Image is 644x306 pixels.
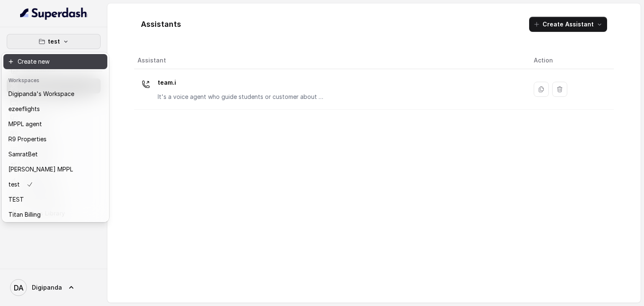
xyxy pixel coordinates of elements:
[7,34,101,49] button: test
[8,89,74,99] p: Digipanda's Workspace
[8,179,20,189] p: test
[8,210,41,220] p: Titan Billing
[3,73,107,86] header: Workspaces
[48,36,60,47] p: test
[8,194,24,205] p: TEST
[8,104,40,114] p: ezeeflights
[8,164,73,174] p: [PERSON_NAME] MPPL
[8,134,47,144] p: R9 Properties
[2,52,109,222] div: test
[8,119,42,129] p: MPPL agent
[8,149,38,159] p: SamratBet
[3,54,107,69] button: Create new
